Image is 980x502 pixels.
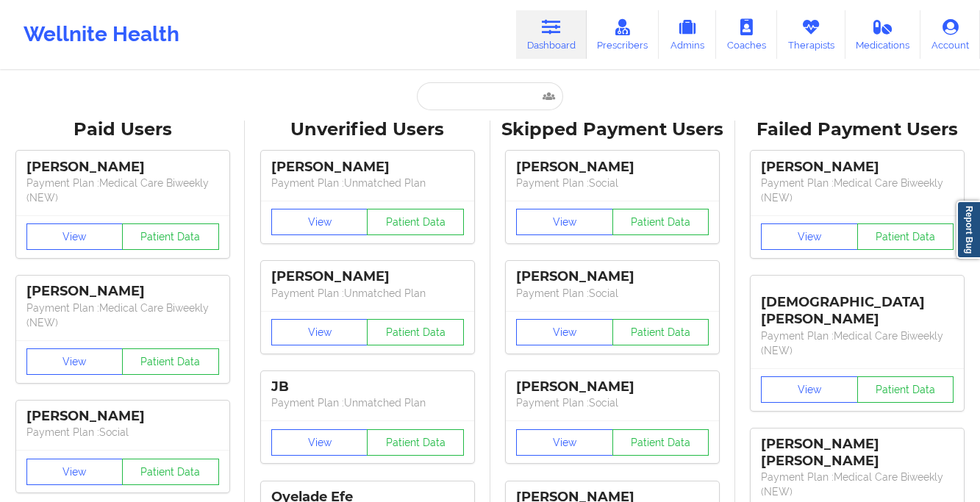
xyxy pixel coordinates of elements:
button: View [516,209,613,235]
a: Coaches [716,10,777,59]
p: Payment Plan : Unmatched Plan [271,395,464,410]
button: Patient Data [122,223,219,250]
div: Failed Payment Users [745,118,970,141]
button: Patient Data [857,376,954,403]
p: Payment Plan : Unmatched Plan [271,286,464,301]
div: [PERSON_NAME] [26,408,219,425]
div: Skipped Payment Users [501,118,725,141]
button: Patient Data [612,319,709,345]
button: View [516,429,613,456]
button: View [761,223,858,250]
a: Prescribers [587,10,659,59]
a: Account [920,10,980,59]
button: View [271,429,368,456]
button: Patient Data [122,348,219,375]
p: Payment Plan : Medical Care Biweekly (NEW) [761,176,954,205]
p: Payment Plan : Medical Care Biweekly (NEW) [761,470,954,499]
div: [PERSON_NAME] [26,159,219,176]
div: [PERSON_NAME] [26,283,219,300]
a: Dashboard [516,10,587,59]
button: Patient Data [612,429,709,456]
button: View [26,348,124,375]
button: Patient Data [857,223,954,250]
button: Patient Data [122,459,219,485]
a: Report Bug [956,201,980,259]
p: Payment Plan : Medical Care Biweekly (NEW) [26,176,219,205]
p: Payment Plan : Social [516,286,709,301]
div: [PERSON_NAME] [271,159,464,176]
p: Payment Plan : Social [516,395,709,410]
a: Therapists [777,10,845,59]
button: Patient Data [612,209,709,235]
p: Payment Plan : Unmatched Plan [271,176,464,190]
p: Payment Plan : Social [516,176,709,190]
button: View [271,319,368,345]
button: Patient Data [367,209,464,235]
p: Payment Plan : Medical Care Biweekly (NEW) [761,329,954,358]
a: Admins [659,10,716,59]
button: View [26,223,124,250]
div: [PERSON_NAME] [516,379,709,395]
div: Paid Users [10,118,235,141]
div: Unverified Users [255,118,479,141]
button: Patient Data [367,319,464,345]
div: [PERSON_NAME] [271,268,464,285]
div: [DEMOGRAPHIC_DATA][PERSON_NAME] [761,283,954,328]
button: View [26,459,124,485]
div: [PERSON_NAME] [PERSON_NAME] [761,436,954,470]
button: Patient Data [367,429,464,456]
div: [PERSON_NAME] [516,159,709,176]
div: [PERSON_NAME] [761,159,954,176]
button: View [761,376,858,403]
p: Payment Plan : Medical Care Biweekly (NEW) [26,301,219,330]
div: [PERSON_NAME] [516,268,709,285]
a: Medications [845,10,921,59]
p: Payment Plan : Social [26,425,219,440]
button: View [271,209,368,235]
div: JB [271,379,464,395]
button: View [516,319,613,345]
